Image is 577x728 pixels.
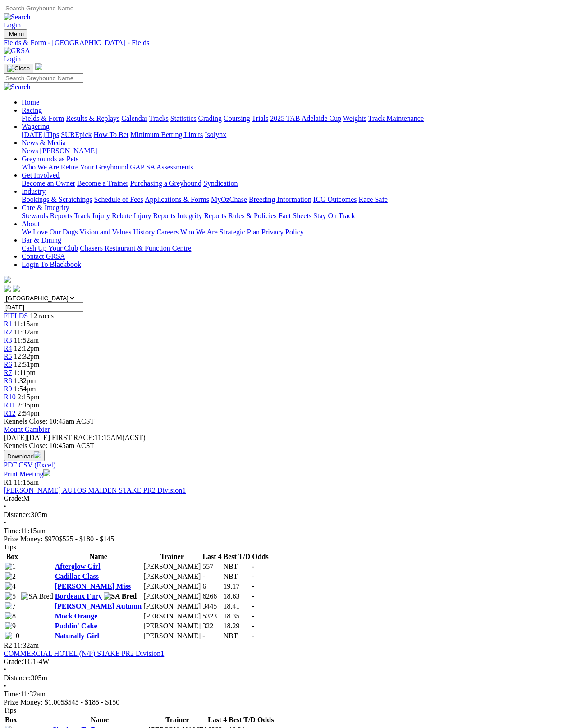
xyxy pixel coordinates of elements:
[22,131,59,138] a: [DATE] Tips
[4,353,12,360] a: R5
[14,328,39,336] span: 11:32am
[22,155,78,163] a: Greyhounds as Pets
[252,622,254,630] span: -
[59,535,114,543] span: $525 - $180 - $145
[9,31,24,37] span: Menu
[22,228,573,236] div: About
[14,377,36,385] span: 1:32pm
[14,385,36,393] span: 1:54pm
[211,196,247,203] a: MyOzChase
[4,393,16,401] a: R10
[22,252,65,260] a: Contact GRSA
[133,228,155,236] a: History
[143,592,201,601] td: [PERSON_NAME]
[202,632,222,641] td: -
[170,114,197,122] a: Statistics
[18,409,40,417] span: 2:54pm
[207,715,227,724] th: Last 4
[198,114,222,122] a: Grading
[252,572,254,580] span: -
[4,486,186,494] a: [PERSON_NAME] AUTOS MAIDEN STAKE PR2 Division1
[4,401,15,409] a: R11
[252,582,254,590] span: -
[143,612,201,621] td: [PERSON_NAME]
[4,361,12,368] a: R6
[143,622,201,631] td: [PERSON_NAME]
[35,63,42,70] img: logo-grsa-white.png
[17,401,39,409] span: 2:36pm
[143,562,201,571] td: [PERSON_NAME]
[7,65,30,72] img: Close
[22,163,573,171] div: Greyhounds as Pets
[4,385,12,393] a: R9
[22,131,573,139] div: Wagering
[4,511,31,518] span: Distance:
[4,285,11,292] img: facebook.svg
[104,592,137,600] img: SA Bred
[21,592,53,600] img: SA Bred
[4,658,573,666] div: TG1-4W
[4,461,573,469] div: Download
[22,98,39,106] a: Home
[261,228,304,236] a: Privacy Policy
[202,562,222,571] td: 557
[143,602,201,611] td: [PERSON_NAME]
[55,552,142,561] th: Name
[5,632,19,640] img: 10
[343,114,366,122] a: Weights
[4,682,6,690] span: •
[4,442,573,450] div: Kennels Close: 10:45am ACST
[61,163,128,171] a: Retire Your Greyhound
[22,244,573,252] div: Bar & Dining
[4,494,573,503] div: M
[4,450,45,461] button: Download
[22,212,72,220] a: Stewards Reports
[4,503,6,510] span: •
[52,715,147,724] th: Name
[4,336,12,344] a: R3
[252,114,268,122] a: Trials
[94,196,143,203] a: Schedule of Fees
[252,602,254,610] span: -
[223,552,251,561] th: Best T/D
[4,328,12,336] span: R2
[4,312,28,320] a: FIELDS
[177,212,226,220] a: Integrity Reports
[368,114,424,122] a: Track Maintenance
[249,196,311,203] a: Breeding Information
[5,592,16,600] img: 5
[43,469,50,476] img: printer.svg
[55,602,142,610] a: [PERSON_NAME] Autumn
[4,470,50,478] a: Print Meeting
[4,519,6,527] span: •
[61,131,92,138] a: SUREpick
[202,602,222,611] td: 3445
[18,461,55,469] a: CSV (Excel)
[223,612,251,621] td: 18.35
[313,212,355,220] a: Stay On Track
[5,716,17,723] span: Box
[223,632,251,641] td: NBT
[55,592,102,600] a: Bordeaux Fury
[223,562,251,571] td: NBT
[55,582,131,590] a: [PERSON_NAME] Miss
[5,622,16,630] img: 9
[22,204,69,211] a: Care & Integrity
[257,715,274,724] th: Odds
[224,114,250,122] a: Coursing
[203,179,238,187] a: Syndication
[22,147,573,155] div: News & Media
[143,582,201,591] td: [PERSON_NAME]
[4,344,12,352] a: R4
[202,572,222,581] td: -
[202,592,222,601] td: 6266
[40,147,97,155] a: [PERSON_NAME]
[4,320,12,328] a: R1
[13,285,20,292] img: twitter.svg
[4,706,16,714] span: Tips
[270,114,341,122] a: 2025 TAB Adelaide Cup
[4,409,16,417] a: R12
